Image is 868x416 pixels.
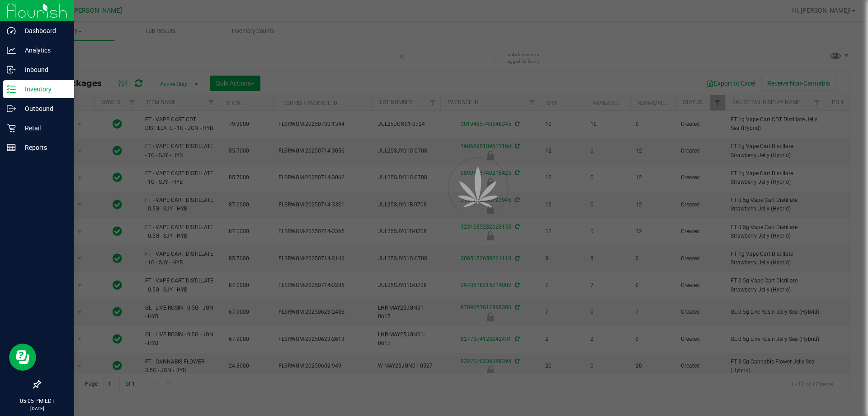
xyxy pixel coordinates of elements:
[7,124,16,133] inline-svg: Retail
[7,65,16,74] inline-svg: Inbound
[7,26,16,35] inline-svg: Dashboard
[16,64,70,75] p: Inbound
[4,405,70,412] p: [DATE]
[7,46,16,55] inline-svg: Analytics
[16,84,70,95] p: Inventory
[7,143,16,152] inline-svg: Reports
[4,397,70,405] p: 05:05 PM EDT
[16,142,70,153] p: Reports
[16,123,70,134] p: Retail
[7,85,16,94] inline-svg: Inventory
[16,25,70,36] p: Dashboard
[9,344,36,371] iframe: Resource center
[16,103,70,114] p: Outbound
[7,104,16,113] inline-svg: Outbound
[16,45,70,56] p: Analytics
